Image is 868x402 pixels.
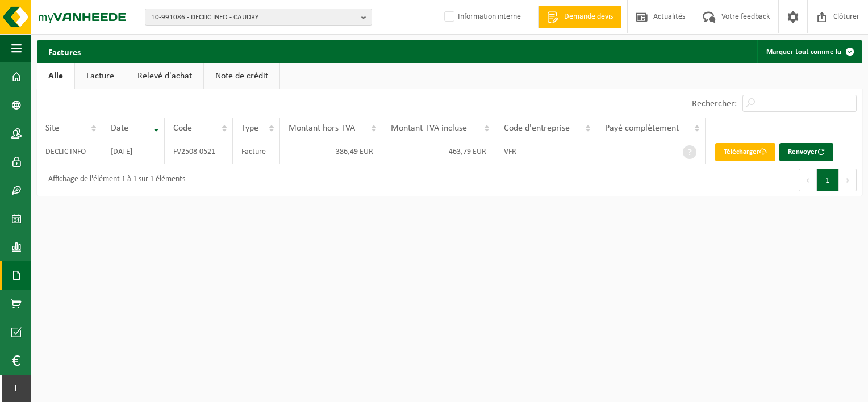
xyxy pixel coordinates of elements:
td: DECLIC INFO [37,139,102,164]
span: Demande devis [561,11,616,23]
a: Note de crédit [204,63,279,89]
span: Type [241,124,258,133]
td: 463,79 EUR [382,139,495,164]
td: [DATE] [102,139,164,164]
a: Relevé d'achat [126,63,203,89]
button: Next [839,169,857,191]
span: Code [173,124,192,133]
span: Montant TVA incluse [391,124,467,133]
h2: Factures [37,40,92,62]
button: Marquer tout comme lu [757,40,861,63]
span: Code d'entreprise [504,124,570,133]
td: FV2508-0521 [165,139,233,164]
div: Affichage de l'élément 1 à 1 sur 1 éléments [43,170,185,190]
span: Montant hors TVA [289,124,355,133]
button: Previous [799,169,817,191]
button: 1 [817,169,839,191]
span: Site [45,124,59,133]
span: Date [111,124,128,133]
span: Payé complètement [605,124,679,133]
span: 10-991086 - DECLIC INFO - CAUDRY [151,9,357,26]
a: Télécharger [715,143,775,161]
a: Facture [75,63,126,89]
td: VFR [495,139,596,164]
label: Rechercher: [692,99,737,108]
label: Information interne [442,9,521,26]
a: Alle [37,63,74,89]
button: Renvoyer [779,143,833,161]
td: 386,49 EUR [280,139,382,164]
a: Demande devis [538,6,621,28]
td: Facture [233,139,280,164]
button: 10-991086 - DECLIC INFO - CAUDRY [145,9,372,26]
